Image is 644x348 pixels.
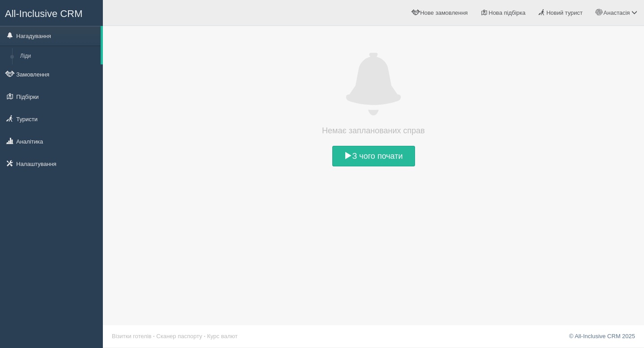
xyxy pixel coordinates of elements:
a: Візитки готелів [112,333,152,340]
a: All-Inclusive CRM [0,0,102,25]
span: Нове замовлення [420,9,467,16]
span: · [153,333,155,340]
span: Нова підбірка [489,9,526,16]
a: Курс валют [207,333,237,340]
span: Новий турист [547,9,583,16]
span: Анастасія [603,9,630,16]
a: Сканер паспорту [157,333,202,340]
a: © All-Inclusive CRM 2025 [569,333,635,340]
h4: Немає запланованих справ [306,124,441,137]
a: Ліди [16,48,101,64]
span: · [204,333,206,340]
span: All-Inclusive CRM [5,8,83,19]
a: З чого почати [332,146,415,166]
